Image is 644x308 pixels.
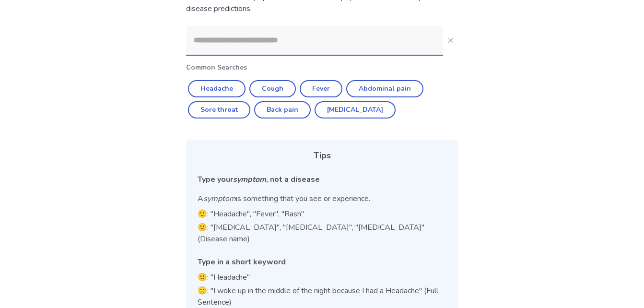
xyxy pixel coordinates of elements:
div: Type your , not a disease [198,174,447,185]
button: Close [443,33,458,48]
p: A is something that you see or experience. [198,193,447,204]
p: 🙂: "Headache", "Fever", "Rash" [198,208,447,220]
button: Fever [300,80,342,97]
button: Cough [249,80,296,97]
button: Abdominal pain [346,80,423,97]
i: symptom [233,174,266,185]
button: [MEDICAL_DATA] [315,101,396,118]
p: 🙁: "I woke up in the middle of the night because I had a Headache" (Full Sentence) [198,285,447,308]
i: symptom [203,193,236,204]
div: Type in a short keyword [198,256,447,268]
p: 🙁: "[MEDICAL_DATA]", "[MEDICAL_DATA]", "[MEDICAL_DATA]" (Disease name) [198,222,447,245]
p: 🙂: "Headache" [198,272,447,283]
button: Back pain [254,101,311,118]
input: Close [186,26,443,55]
div: Tips [198,149,447,162]
p: Common Searches [186,62,458,72]
button: Sore throat [188,101,250,118]
button: Headache [188,80,246,97]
